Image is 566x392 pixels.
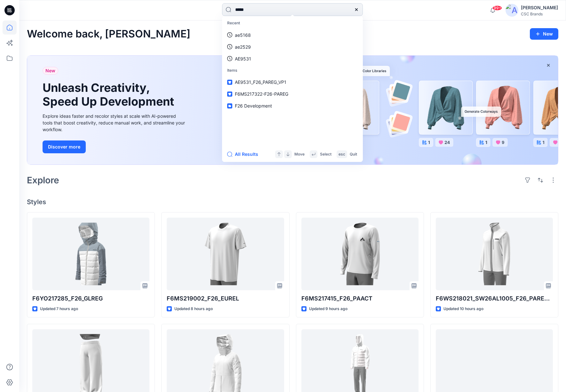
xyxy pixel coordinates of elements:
a: AE9531_F26_PAREG_VP1 [223,76,362,88]
div: CSC Brands [521,12,558,16]
p: Quit [350,151,357,158]
p: F6WS218021_SW26AL1005_F26_PAREG_VFA2 [436,294,553,303]
p: Select [320,151,331,158]
p: Updated 8 hours ago [174,306,213,312]
span: AE9531_F26_PAREG_VP1 [235,79,286,85]
p: Updated 7 hours ago [40,306,78,312]
span: F6MS217322-F26-PAREG [235,91,288,97]
a: F6MS219002_F26_EUREL [167,218,284,290]
span: New [45,67,55,75]
button: All Results [227,150,262,158]
a: F6YO217285_F26_GLREG [32,218,149,290]
p: Items [223,65,362,76]
a: Discover more [43,140,187,153]
button: Discover more [43,140,86,153]
img: avatar [506,4,518,17]
a: F6WS218021_SW26AL1005_F26_PAREG_VFA2 [436,218,553,290]
span: 99+ [492,5,502,11]
span: F26 Development [235,103,272,108]
p: Recent [223,17,362,29]
p: F6YO217285_F26_GLREG [32,294,149,303]
p: Updated 10 hours ago [443,306,483,312]
p: F6MS217415_F26_PAACT [301,294,419,303]
button: New [530,28,558,40]
p: esc [339,151,345,158]
h2: Explore [27,175,59,185]
p: Move [294,151,305,158]
p: F6MS219002_F26_EUREL [167,294,284,303]
a: F6MS217322-F26-PAREG [223,88,362,100]
h1: Unleash Creativity, Speed Up Development [43,81,177,108]
p: ae5168 [235,32,251,38]
h2: Welcome back, [PERSON_NAME] [27,28,190,40]
a: F26 Development [223,100,362,112]
a: ae5168 [223,29,362,41]
a: ae2529 [223,41,362,53]
p: Updated 9 hours ago [309,306,347,312]
div: [PERSON_NAME] [521,4,558,12]
h4: Styles [27,198,558,206]
a: F6MS217415_F26_PAACT [301,218,419,290]
p: ae2529 [235,44,251,50]
div: Explore ideas faster and recolor styles at scale with AI-powered tools that boost creativity, red... [43,113,187,133]
p: AE9531 [235,55,251,62]
a: AE9531 [223,53,362,65]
